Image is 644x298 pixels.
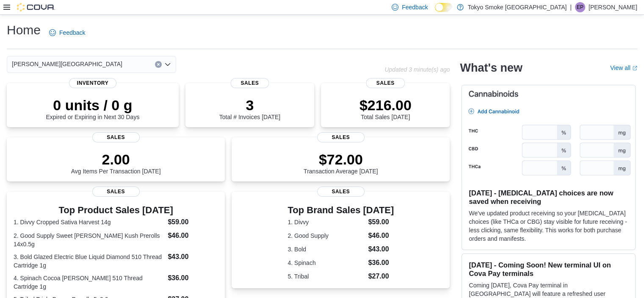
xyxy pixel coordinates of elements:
[17,3,55,11] img: Cova
[287,259,365,267] dt: 4. Spinach
[71,151,161,175] div: Avg Items Per Transaction [DATE]
[368,217,394,227] dd: $59.00
[402,3,428,11] span: Feedback
[69,78,116,88] span: Inventory
[570,2,572,12] p: |
[468,2,567,12] p: Tokyo Smoke [GEOGRAPHIC_DATA]
[168,273,218,283] dd: $36.00
[435,12,435,12] span: Dark Mode
[435,3,453,12] input: Dark Mode
[155,61,162,68] button: Clear input
[14,231,164,248] dt: 2. Good Supply Sweet [PERSON_NAME] Kush Prerolls 14x0.5g
[46,97,139,120] div: Expired or Expiring in Next 30 Days
[287,245,365,253] dt: 3. Bold
[71,151,161,168] p: 2.00
[632,66,637,71] svg: External link
[287,205,394,215] h3: Top Brand Sales [DATE]
[287,272,365,281] dt: 5. Tribal
[12,59,122,69] span: [PERSON_NAME][GEOGRAPHIC_DATA]
[469,209,628,243] p: We've updated product receiving so your [MEDICAL_DATA] choices (like THCa or CBG) stay visible fo...
[46,24,88,41] a: Feedback
[469,261,628,278] h3: [DATE] - Coming Soon! New terminal UI on Cova Pay terminals
[577,2,583,12] span: EP
[92,132,140,142] span: Sales
[14,218,164,226] dt: 1. Divvy Cropped Sativa Harvest 14g
[168,231,218,241] dd: $46.00
[14,253,164,270] dt: 3. Bold Glazed Electric Blue Liquid Diamond 510 Thread Cartridge 1g
[7,22,41,39] h1: Home
[287,231,365,240] dt: 2. Good Supply
[575,2,585,12] div: Emily Paramor
[368,244,394,254] dd: $43.00
[164,61,171,68] button: Open list of options
[230,78,269,88] span: Sales
[168,217,218,227] dd: $59.00
[219,97,280,120] div: Total # Invoices [DATE]
[368,231,394,241] dd: $46.00
[469,189,628,206] h3: [DATE] - [MEDICAL_DATA] choices are now saved when receiving
[359,97,412,114] p: $216.00
[219,97,280,114] p: 3
[304,151,378,168] p: $72.00
[366,78,405,88] span: Sales
[92,187,140,197] span: Sales
[460,61,522,75] h2: What's new
[359,97,412,120] div: Total Sales [DATE]
[14,205,218,215] h3: Top Product Sales [DATE]
[589,2,637,12] p: [PERSON_NAME]
[368,258,394,268] dd: $36.00
[304,151,378,175] div: Transaction Average [DATE]
[168,252,218,262] dd: $43.00
[384,66,450,73] p: Updated 3 minute(s) ago
[287,218,365,226] dt: 1. Divvy
[368,271,394,281] dd: $27.00
[59,28,85,37] span: Feedback
[46,97,139,114] p: 0 units / 0 g
[14,274,164,291] dt: 4. Spinach Cocoa [PERSON_NAME] 510 Thread Cartridge 1g
[317,132,365,142] span: Sales
[317,187,365,197] span: Sales
[610,64,637,71] a: View allExternal link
